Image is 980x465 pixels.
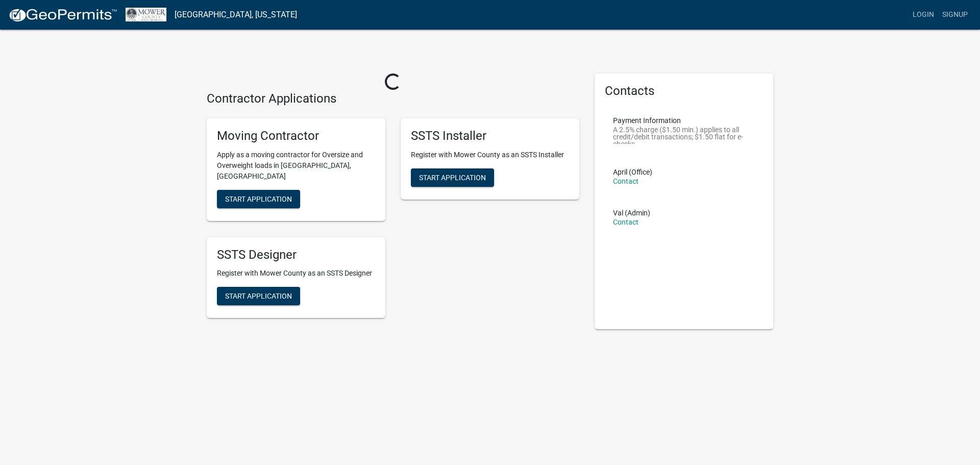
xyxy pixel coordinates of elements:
[207,91,579,326] wm-workflow-list-section: Contractor Applications
[217,248,375,262] h5: SSTS Designer
[225,194,292,203] span: Start Application
[217,190,300,208] button: Start Application
[909,5,938,25] a: Login
[126,8,166,21] img: Mower County, Minnesota
[613,209,650,216] p: Val (Admin)
[419,173,486,181] span: Start Application
[938,5,972,25] a: Signup
[411,150,569,160] p: Register with Mower County as an SSTS Installer
[175,6,297,23] a: [GEOGRAPHIC_DATA], [US_STATE]
[217,150,375,182] p: Apply as a moving contractor for Oversize and Overweight loads in [GEOGRAPHIC_DATA], [GEOGRAPHIC_...
[613,126,755,144] p: A 2.5% charge ($1.50 min.) applies to all credit/debit transactions; $1.50 flat for e-checks
[207,91,579,106] h4: Contractor Applications
[411,168,494,187] button: Start Application
[217,129,375,143] h5: Moving Contractor
[613,218,639,226] a: Contact
[411,129,569,143] h5: SSTS Installer
[217,268,375,279] p: Register with Mower County as an SSTS Designer
[217,287,300,305] button: Start Application
[613,177,639,185] a: Contact
[225,292,292,300] span: Start Application
[613,168,652,176] p: April (Office)
[605,84,763,99] h5: Contacts
[613,117,755,124] p: Payment Information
